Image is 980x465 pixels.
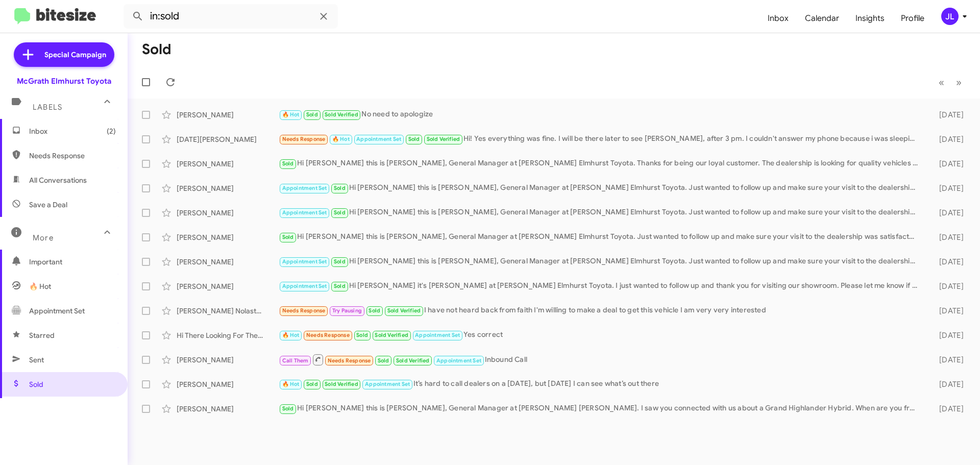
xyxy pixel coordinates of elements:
span: Appointment Set [282,209,327,216]
button: Previous [933,72,950,93]
div: [PERSON_NAME] Nolastname122950582 [177,306,279,316]
span: Appointment Set [282,283,327,289]
span: Sold [306,381,318,387]
div: Yes correct [279,329,923,341]
div: No need to apologize [279,109,923,120]
div: [PERSON_NAME] [177,355,279,365]
span: All Conversations [29,175,87,185]
div: Hi [PERSON_NAME] it's [PERSON_NAME] at [PERSON_NAME] Elmhurst Toyota. I just wanted to follow up ... [279,280,923,292]
span: Sold [408,136,420,142]
span: Try Pausing [332,307,362,314]
div: [DATE] [923,134,972,144]
div: [DATE] [923,306,972,316]
a: Special Campaign [14,42,114,67]
span: Appointment Set [29,306,85,316]
span: Sold [378,357,389,364]
div: Hi [PERSON_NAME] this is [PERSON_NAME], General Manager at [PERSON_NAME] Elmhurst Toyota. Just wa... [279,231,923,243]
div: Hi! Yes everything was fine. I will be there later to see [PERSON_NAME], after 3 pm. I couldn't a... [279,133,923,145]
span: Sold [334,209,346,216]
span: Sold [306,111,318,118]
span: Sent [29,355,44,365]
div: [PERSON_NAME] [177,232,279,242]
span: Needs Response [282,307,326,314]
span: 🔥 Hot [282,332,300,338]
span: Sold Verified [396,357,430,364]
div: [DATE] [923,379,972,389]
span: Needs Response [29,151,116,161]
span: Inbox [29,126,116,136]
span: Sold [282,160,294,167]
div: [DATE] [923,257,972,267]
span: Sold [334,283,346,289]
div: Hi [PERSON_NAME] this is [PERSON_NAME], General Manager at [PERSON_NAME] Elmhurst Toyota. Just wa... [279,256,923,267]
div: [PERSON_NAME] [177,257,279,267]
div: [DATE] [923,232,972,242]
span: Appointment Set [436,357,481,364]
div: [PERSON_NAME] [177,208,279,218]
div: Hi [PERSON_NAME] this is [PERSON_NAME], General Manager at [PERSON_NAME] Elmhurst Toyota. Just wa... [279,207,923,218]
input: Search [124,4,338,29]
a: Profile [893,4,933,33]
div: [PERSON_NAME] [177,110,279,120]
span: Appointment Set [415,332,460,338]
button: Next [950,72,968,93]
div: JL [941,8,959,25]
div: Hi There Looking For The Otd On This Vehicle [177,330,279,340]
span: Sold Verified [325,381,358,387]
div: [DATE] [923,330,972,340]
span: Important [29,257,116,267]
div: [DATE] [923,404,972,414]
div: [DATE] [923,355,972,365]
span: Sold [334,185,346,191]
a: Inbox [759,4,797,33]
div: [PERSON_NAME] [177,281,279,291]
div: It’s hard to call dealers on a [DATE], but [DATE] I can see what’s out there [279,378,923,390]
span: Needs Response [282,136,326,142]
div: [DATE] [923,110,972,120]
span: Sold Verified [375,332,408,338]
div: [DATE][PERSON_NAME] [177,134,279,144]
h1: Sold [142,41,171,58]
span: Appointment Set [356,136,401,142]
div: Hi [PERSON_NAME] this is [PERSON_NAME], General Manager at [PERSON_NAME] [PERSON_NAME]. I saw you... [279,403,923,414]
span: Sold [282,234,294,240]
span: Sold [356,332,368,338]
span: Sold [29,379,43,389]
div: [PERSON_NAME] [177,159,279,169]
span: Special Campaign [44,50,106,60]
span: Sold Verified [325,111,358,118]
span: Appointment Set [365,381,410,387]
span: « [939,76,944,89]
div: Hi [PERSON_NAME] this is [PERSON_NAME], General Manager at [PERSON_NAME] Elmhurst Toyota. Thanks ... [279,158,923,169]
span: 🔥 Hot [282,111,300,118]
a: Calendar [797,4,847,33]
div: I have not heard back from faith I'm willing to make a deal to get this vehicle I am very very in... [279,305,923,316]
div: Inbound Call [279,353,923,366]
span: 🔥 Hot [332,136,350,142]
span: Sold [334,258,346,265]
span: 🔥 Hot [282,381,300,387]
div: [PERSON_NAME] [177,379,279,389]
span: Appointment Set [282,258,327,265]
button: JL [933,8,969,25]
div: [DATE] [923,183,972,193]
span: Sold Verified [387,307,421,314]
span: Needs Response [328,357,371,364]
span: Starred [29,330,55,340]
div: [PERSON_NAME] [177,183,279,193]
a: Insights [847,4,893,33]
span: Appointment Set [282,185,327,191]
div: [DATE] [923,159,972,169]
span: Call Them [282,357,309,364]
span: Needs Response [306,332,350,338]
div: Hi [PERSON_NAME] this is [PERSON_NAME], General Manager at [PERSON_NAME] Elmhurst Toyota. Just wa... [279,182,923,194]
span: (2) [107,126,116,136]
div: McGrath Elmhurst Toyota [17,76,111,86]
span: » [956,76,962,89]
div: [DATE] [923,281,972,291]
div: [PERSON_NAME] [177,404,279,414]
